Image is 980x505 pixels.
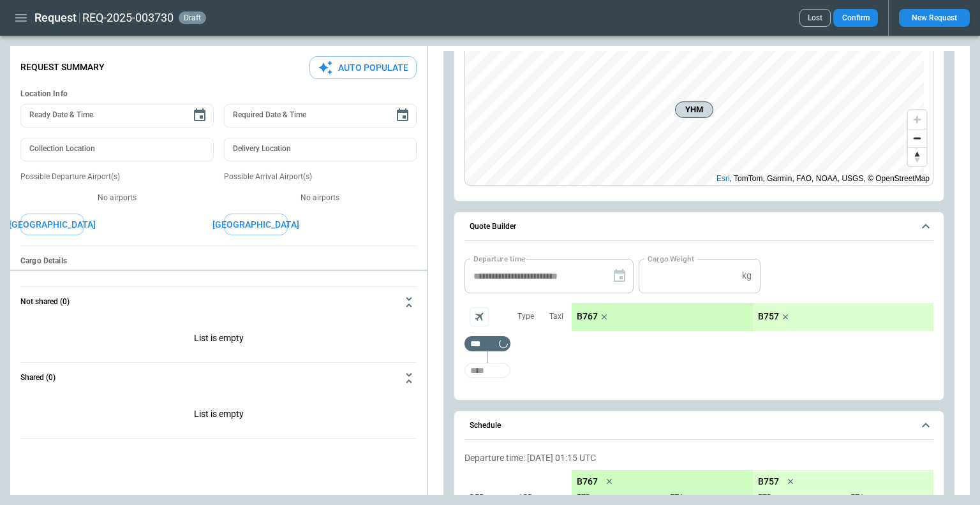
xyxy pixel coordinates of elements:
[908,110,926,129] button: Zoom in
[742,270,752,281] p: kg
[799,9,831,27] button: Lost
[20,214,84,236] button: [GEOGRAPHIC_DATA]
[20,193,214,203] p: No airports
[390,103,415,128] button: Choose date
[20,374,56,382] h6: Shared (0)
[20,256,417,266] h6: Cargo Details
[20,172,214,182] p: Possible Departure Airport(s)
[572,303,933,331] div: scrollable content
[758,492,841,503] p: ETD
[681,103,708,116] span: YHM
[716,172,930,185] div: , TomTom, Garmin, FAO, NOAA, USGS, © OpenStreetMap
[20,287,417,318] button: Not shared (0)
[224,172,417,182] p: Possible Arrival Airport(s)
[464,411,933,441] button: Schedule
[20,318,417,362] p: List is empty
[908,129,926,147] button: Zoom out
[464,259,933,384] div: Quote Builder
[577,311,598,322] p: B767
[224,214,288,236] button: [GEOGRAPHIC_DATA]
[758,311,779,322] p: B757
[20,393,417,438] div: Not shared (0)
[181,13,204,22] span: draft
[518,492,563,503] p: Arr
[758,476,779,487] p: B757
[473,253,526,264] label: Departure time
[845,492,928,503] p: ETA
[470,223,516,231] h6: Quote Builder
[577,476,598,487] p: B767
[470,421,501,430] h6: Schedule
[665,492,748,503] p: ETA
[20,89,417,99] h6: Location Info
[648,253,694,264] label: Cargo Weight
[517,311,534,322] p: Type
[470,492,514,503] p: Dep
[464,363,510,378] div: Too short
[309,56,417,80] button: Auto Populate
[224,193,417,203] p: No airports
[577,492,660,503] p: ETD
[34,10,77,26] h1: Request
[470,307,489,326] span: Aircraft selection
[465,34,924,185] canvas: Map
[82,10,174,26] h2: REQ-2025-003730
[464,212,933,242] button: Quote Builder
[908,147,926,166] button: Reset bearing to north
[464,336,510,351] div: Too short
[899,9,970,27] button: New Request
[20,62,105,73] p: Request Summary
[20,318,417,362] div: Not shared (0)
[716,174,730,183] a: Esri
[20,298,70,306] h6: Not shared (0)
[549,311,563,322] p: Taxi
[20,363,417,393] button: Shared (0)
[187,103,212,128] button: Choose date
[833,9,878,27] button: Confirm
[464,453,933,464] p: Departure time: [DATE] 01:15 UTC
[20,393,417,438] p: List is empty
